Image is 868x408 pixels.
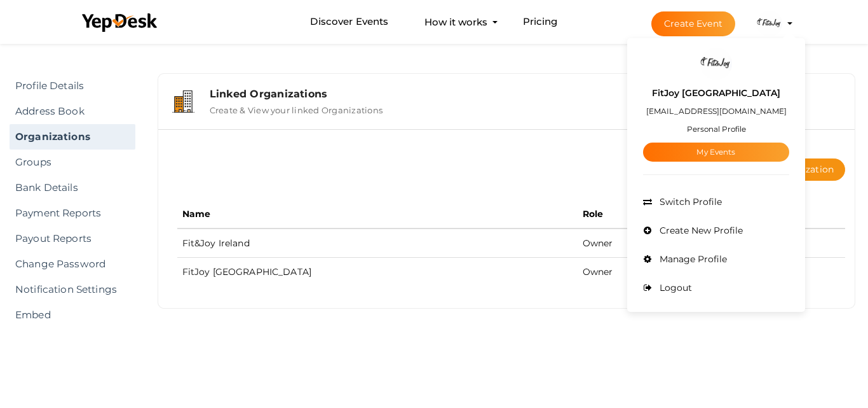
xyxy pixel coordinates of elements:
[421,10,491,34] button: How it works
[10,150,135,175] a: Groups
[172,90,194,113] img: organization.svg
[643,143,789,162] a: My Events
[210,100,383,115] label: Create & View your linked Organizations
[10,124,135,150] a: Organizations
[10,73,135,99] a: Profile Details
[10,251,135,277] a: Change Password
[687,124,746,134] small: Personal Profile
[652,86,780,101] label: FitJoy [GEOGRAPHIC_DATA]
[10,200,135,226] a: Payment Reports
[583,266,613,278] span: Owner
[656,196,722,208] span: Switch Profile
[310,10,388,34] a: Discover Events
[177,258,578,286] td: FitJoy [GEOGRAPHIC_DATA]
[10,226,135,251] a: Payout Reports
[10,175,135,200] a: Bank Details
[177,200,578,229] th: Name
[656,253,727,265] span: Manage Profile
[177,229,578,258] td: Fit&Joy Ireland
[165,106,848,118] a: Linked Organizations Create & View your linked Organizations
[646,104,787,118] label: [EMAIL_ADDRESS][DOMAIN_NAME]
[757,11,782,36] img: JXBXSM2Z_small.jpeg
[700,48,732,80] img: JXBXSM2Z_small.jpeg
[10,277,135,302] a: Notification Settings
[651,11,735,36] button: Create Event
[523,10,558,34] a: Pricing
[10,302,135,328] a: Embed
[210,88,841,100] div: Linked Organizations
[583,237,613,249] span: Owner
[656,282,692,293] span: Logout
[578,200,694,229] th: Role
[10,99,135,124] a: Address Book
[656,225,743,236] span: Create New Profile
